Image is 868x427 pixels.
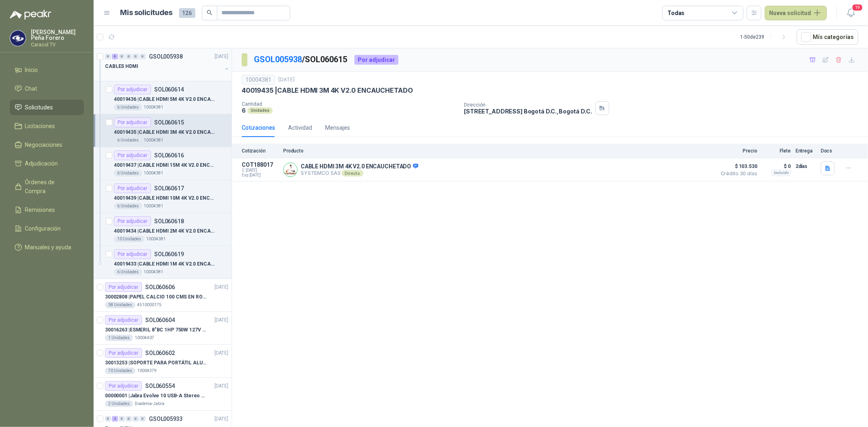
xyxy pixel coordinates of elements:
[114,183,151,193] div: Por adjudicar
[10,174,84,199] a: Órdenes de Compra
[214,382,228,390] p: [DATE]
[214,415,228,423] p: [DATE]
[105,359,206,367] p: 30013253 | SOPORTE PARA PORTÁTIL ALUMINIO PLEGABLE VTA
[94,279,232,312] a: Por adjudicarSOL060606[DATE] 30002808 |PAPEL CALCIO 100 CMS EN ROLLO DE 100 GR38 Unidades4510000175
[464,102,592,108] p: Dirección
[25,243,72,252] span: Manuales y ayuda
[288,123,312,132] div: Actividad
[765,6,827,20] button: Nueva solicitud
[284,163,297,176] img: Company Logo
[154,152,184,158] p: SOL060616
[667,9,684,17] div: Todas
[154,251,184,257] p: SOL060619
[105,381,142,391] div: Por adjudicar
[114,104,142,111] div: 6 Unidades
[112,54,118,59] div: 6
[144,203,163,209] p: 10004381
[114,137,142,144] div: 6 Unidades
[146,236,166,242] p: 10004381
[94,378,232,411] a: Por adjudicarSOL060554[DATE] 00000001 |Jabra Evolve 10 USB-A Stereo HSC2002 UnidadesDiadema-Jabra
[179,8,195,18] span: 126
[796,148,816,154] p: Entrega
[301,163,418,170] p: CABLE HDMI 3M 4K V2.0 ENCAUCHETADO
[105,416,111,422] div: 0
[144,269,163,275] p: 10004381
[341,170,363,176] div: Directo
[135,401,164,407] p: Diadema-Jabra
[114,170,142,176] div: 6 Unidades
[137,302,162,308] p: 4510000175
[133,54,139,59] div: 0
[114,203,142,209] div: 6 Unidades
[844,6,858,20] button: 19
[301,170,418,176] p: SYSTEMCO SAS
[135,335,154,341] p: 10004407
[114,269,142,275] div: 6 Unidades
[31,29,84,41] p: [PERSON_NAME] Peña Forero
[114,249,151,259] div: Por adjudicar
[114,96,215,103] p: 40019436 | CABLE HDMI 5M 4K V2.0 ENCAUCHETADO
[464,108,592,115] p: [STREET_ADDRESS] Bogotá D.C. , Bogotá D.C.
[10,81,84,96] a: Chat
[10,156,84,171] a: Adjudicación
[154,87,184,92] p: SOL060614
[105,293,206,301] p: 30002808 | PAPEL CALCIO 100 CMS EN ROLLO DE 100 GR
[105,52,230,78] a: 0 6 0 0 0 0 GSOL005938[DATE] CABLES HDMI
[144,170,163,176] p: 10004381
[94,246,232,279] a: Por adjudicarSOL06061940019433 |CABLE HDMI 1M 4K V2.0 ENCAUCHETADO6 Unidades10004381
[717,161,757,171] span: $ 103.530
[114,150,151,160] div: Por adjudicar
[25,65,38,74] span: Inicio
[105,392,206,400] p: 00000001 | Jabra Evolve 10 USB-A Stereo HSC200
[242,148,278,154] p: Cotización
[94,312,232,345] a: Por adjudicarSOL060604[DATE] 30016263 |ESMERIL 8"BC 1HP 750W 127V 3450RPM URREA1 Unidades10004407
[214,349,228,357] p: [DATE]
[247,107,273,114] div: Unidades
[114,227,215,235] p: 40019434 | CABLE HDMI 2M 4K V2.0 ENCAUCHETADO
[717,148,757,154] p: Precio
[133,416,139,422] div: 0
[10,240,84,255] a: Manuales y ayuda
[140,416,146,422] div: 0
[94,213,232,246] a: Por adjudicarSOL06061840019434 |CABLE HDMI 2M 4K V2.0 ENCAUCHETADO10 Unidades10004381
[105,282,142,292] div: Por adjudicar
[242,86,413,95] p: 40019435 | CABLE HDMI 3M 4K V2.0 ENCAUCHETADO
[10,30,26,46] img: Company Logo
[120,7,173,19] h1: Mis solicitudes
[126,54,132,59] div: 0
[112,416,118,422] div: 4
[105,401,133,407] div: 2 Unidades
[10,62,84,78] a: Inicio
[114,118,151,127] div: Por adjudicar
[772,170,791,176] div: Incluido
[242,101,457,107] p: Cantidad
[144,137,163,144] p: 10004381
[242,161,278,168] p: COT188017
[145,317,175,323] p: SOL060604
[242,75,275,85] div: 10004381
[25,159,58,168] span: Adjudicación
[242,107,246,114] p: 6
[154,120,184,125] p: SOL060615
[10,137,84,152] a: Negociaciones
[144,104,163,111] p: 10004381
[242,123,275,132] div: Cotizaciones
[149,54,183,59] p: GSOL005938
[105,315,142,325] div: Por adjudicar
[25,178,76,196] span: Órdenes de Compra
[105,368,136,374] div: 70 Unidades
[25,140,63,149] span: Negociaciones
[740,30,790,44] div: 1 - 50 de 239
[10,10,51,20] img: Logo peakr
[145,350,175,356] p: SOL060602
[214,283,228,291] p: [DATE]
[126,416,132,422] div: 0
[105,348,142,358] div: Por adjudicar
[254,54,302,64] a: GSOL005938
[821,148,837,154] p: Docs
[214,53,228,61] p: [DATE]
[119,416,125,422] div: 0
[94,114,232,147] a: Por adjudicarSOL06061540019435 |CABLE HDMI 3M 4K V2.0 ENCAUCHETADO6 Unidades10004381
[214,316,228,324] p: [DATE]
[137,368,157,374] p: 10004379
